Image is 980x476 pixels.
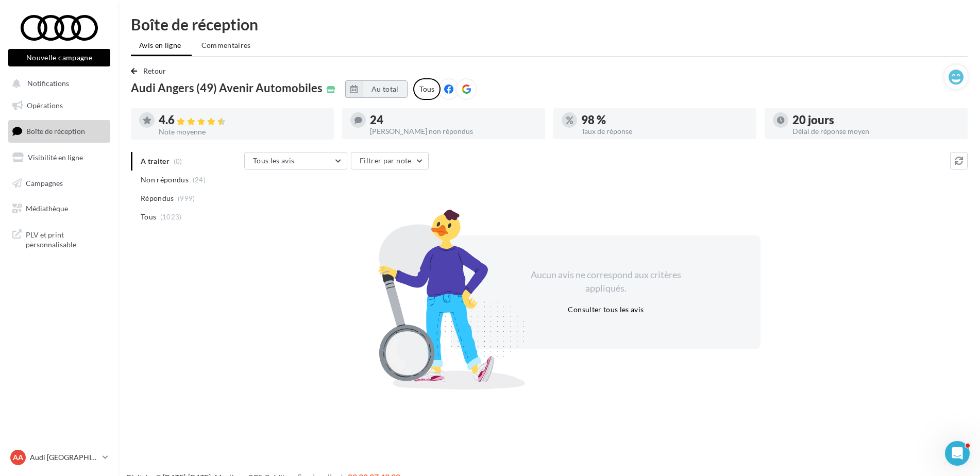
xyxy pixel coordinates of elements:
[26,178,63,187] span: Campagnes
[945,441,970,466] iframe: Intercom live chat
[581,114,748,126] div: 98 %
[345,80,408,98] button: Au total
[6,95,112,116] a: Opérations
[26,228,106,250] span: PLV et print personnalisable
[13,452,23,463] span: AA
[6,147,112,168] a: Visibilité en ligne
[27,79,69,88] span: Notifications
[8,448,110,467] a: AA Audi [GEOGRAPHIC_DATA]
[363,80,408,98] button: Au total
[792,114,959,126] div: 20 jours
[27,101,63,110] span: Opérations
[8,49,110,66] button: Nouvelle campagne
[28,153,83,162] span: Visibilité en ligne
[253,156,295,165] span: Tous les avis
[201,41,251,49] span: Commentaires
[370,128,537,135] div: [PERSON_NAME] non répondus
[30,452,98,463] p: Audi [GEOGRAPHIC_DATA]
[131,65,171,77] button: Retour
[6,120,112,142] a: Boîte de réception
[6,173,112,194] a: Campagnes
[26,204,68,213] span: Médiathèque
[517,268,695,295] div: Aucun avis ne correspond aux critères appliqués.
[159,128,326,135] div: Note moyenne
[792,128,959,135] div: Délai de réponse moyen
[178,194,195,202] span: (999)
[581,128,748,135] div: Taux de réponse
[26,127,85,135] span: Boîte de réception
[244,152,347,169] button: Tous les avis
[6,224,112,254] a: PLV et print personnalisable
[193,176,206,184] span: (24)
[141,212,156,222] span: Tous
[141,175,189,185] span: Non répondus
[6,198,112,219] a: Médiathèque
[143,66,166,75] span: Retour
[564,303,648,316] button: Consulter tous les avis
[159,114,326,126] div: 4.6
[413,78,441,100] div: Tous
[131,16,968,32] div: Boîte de réception
[160,213,182,221] span: (1023)
[351,152,429,169] button: Filtrer par note
[141,193,174,203] span: Répondus
[370,114,537,126] div: 24
[131,82,323,94] span: Audi Angers (49) Avenir Automobiles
